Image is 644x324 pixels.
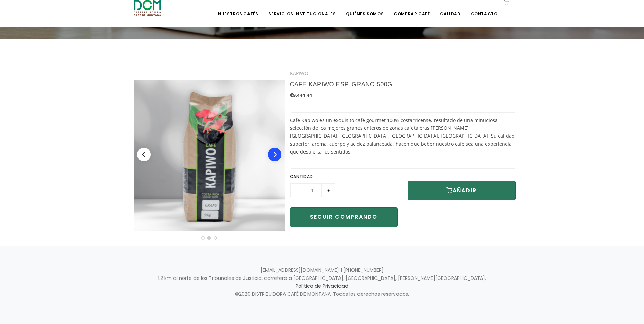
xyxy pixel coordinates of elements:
button: SEGUIR COMPRANDO [290,207,398,227]
a: Contacto [467,1,502,17]
input: + [321,183,335,197]
a: Comprar Café [390,1,434,17]
a: Quiénes Somos [342,1,388,17]
input: - [290,183,303,197]
li: Page dot 3 [214,236,217,240]
a: Calidad [436,1,464,17]
div: Café Kapiwo es un exquisito café gourmet 100% costarricense, resultado de una minuciosa selección... [290,67,516,232]
a: Política de Privacidad [296,283,348,289]
a: Nuestros Cafés [214,1,262,17]
div: KAPIWO [290,69,516,77]
li: Page dot 2 [207,236,211,240]
button: Next [268,148,281,161]
li: Page dot 1 [201,236,205,240]
a: Servicios Institucionales [264,1,340,17]
button: Previous [137,148,151,161]
b: ₡9.444,44 [290,92,312,98]
a: CAFE KAPIWO ESP. GRANO 500G [290,81,392,88]
p: [EMAIL_ADDRESS][DOMAIN_NAME] | [PHONE_NUMBER] 1.2 km al norte de los Tribunales de Justicia, carr... [134,266,511,299]
h6: CANTIDAD [290,172,398,181]
button: AÑADIR [408,181,516,200]
img: DCM-WEB-PRODUCTO-1024x1024-KAPIWO-T-OSCURO-GRANO-1000-FREN.png [134,80,285,231]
